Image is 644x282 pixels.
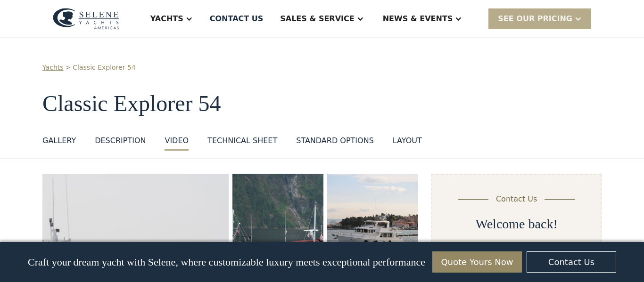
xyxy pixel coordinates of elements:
[66,63,71,73] div: >
[165,135,189,146] div: VIDEO
[95,135,146,151] a: DESCRIPTION
[432,251,522,273] a: Quote Yours Now
[393,135,422,151] a: layout
[150,13,183,24] div: Yachts
[42,135,76,151] a: GALLERY
[327,174,418,258] a: open lightbox
[42,91,602,116] h1: Classic Explorer 54
[53,8,119,30] img: logo
[488,8,591,29] div: SEE Our Pricing
[496,193,537,205] div: Contact Us
[296,135,374,151] a: standard options
[383,13,453,24] div: News & EVENTS
[42,63,64,73] a: Yachts
[327,174,418,258] img: 50 foot motor yacht
[207,135,277,146] div: Technical sheet
[527,251,616,273] a: Contact Us
[207,135,277,151] a: Technical sheet
[28,256,425,268] p: Craft your dream yacht with Selene, where customizable luxury meets exceptional performance
[95,135,146,146] div: DESCRIPTION
[296,135,374,146] div: standard options
[280,13,354,24] div: Sales & Service
[210,13,264,24] div: Contact US
[498,13,572,24] div: SEE Our Pricing
[42,135,76,146] div: GALLERY
[476,216,558,232] h2: Welcome back!
[393,135,422,146] div: layout
[165,135,189,151] a: VIDEO
[73,63,135,73] a: Classic Explorer 54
